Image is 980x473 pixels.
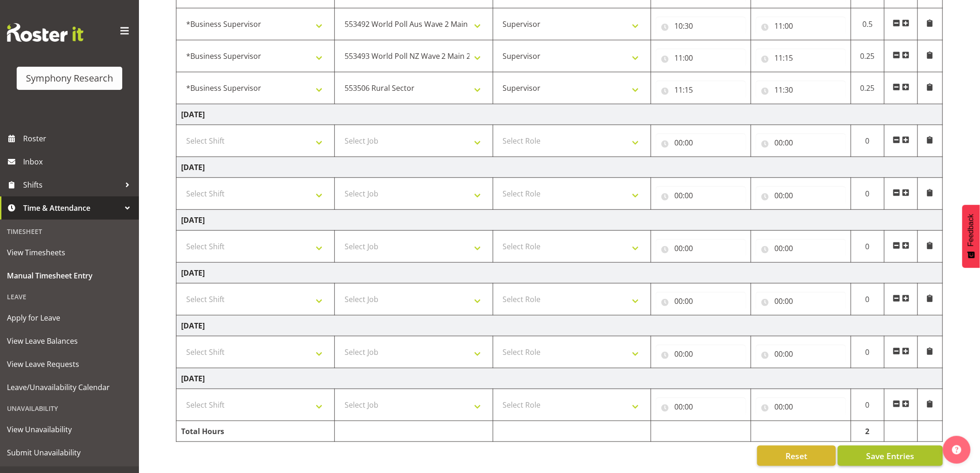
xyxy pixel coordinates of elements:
td: [DATE] [176,210,943,231]
span: Inbox [23,155,134,169]
td: 0 [851,231,885,263]
span: Feedback [967,214,975,246]
input: Click to select... [756,292,846,310]
span: Reset [785,450,807,462]
input: Click to select... [756,345,846,363]
img: Rosterit website logo [7,23,83,42]
a: Submit Unavailability [2,441,137,464]
span: Roster [23,132,134,145]
input: Click to select... [756,239,846,258]
input: Click to select... [656,49,746,67]
input: Click to select... [656,17,746,35]
td: 0 [851,125,885,157]
input: Click to select... [656,239,746,258]
td: 0 [851,336,885,368]
span: Shifts [23,178,120,192]
span: Submit Unavailability [7,446,132,460]
a: View Timesheets [2,241,137,264]
span: Apply for Leave [7,311,132,325]
span: View Leave Requests [7,357,132,371]
input: Click to select... [656,133,746,152]
div: Symphony Research [26,71,113,85]
a: View Leave Requests [2,353,137,376]
input: Click to select... [756,186,846,205]
button: Feedback - Show survey [962,205,980,268]
span: View Leave Balances [7,334,132,348]
div: Leave [2,287,137,306]
td: 0 [851,178,885,210]
a: Manual Timesheet Entry [2,264,137,287]
input: Click to select... [656,345,746,363]
td: [DATE] [176,263,943,284]
span: Leave/Unavailability Calendar [7,380,132,394]
a: Leave/Unavailability Calendar [2,376,137,399]
input: Click to select... [756,397,846,416]
span: View Timesheets [7,246,132,259]
input: Click to select... [756,17,846,35]
a: View Leave Balances [2,329,137,353]
input: Click to select... [656,186,746,205]
input: Click to select... [756,49,846,67]
td: [DATE] [176,104,943,125]
td: [DATE] [176,368,943,389]
td: [DATE] [176,315,943,336]
td: 0.25 [851,72,885,104]
td: [DATE] [176,157,943,178]
td: 0 [851,389,885,421]
input: Click to select... [656,81,746,99]
input: Click to select... [756,81,846,99]
input: Click to select... [656,397,746,416]
span: Time & Attendance [23,201,120,215]
div: Unavailability [2,399,137,418]
button: Save Entries [838,446,943,466]
td: Total Hours [176,421,335,442]
button: Reset [757,446,836,466]
a: View Unavailability [2,418,137,441]
img: help-xxl-2.png [952,445,961,454]
input: Click to select... [756,133,846,152]
input: Click to select... [656,292,746,310]
span: View Unavailability [7,423,132,436]
td: 2 [851,421,885,442]
span: Manual Timesheet Entry [7,269,132,283]
td: 0.25 [851,40,885,72]
td: 0.5 [851,8,885,40]
td: 0 [851,284,885,315]
a: Apply for Leave [2,306,137,329]
div: Timesheet [2,222,137,241]
span: Save Entries [866,450,914,462]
